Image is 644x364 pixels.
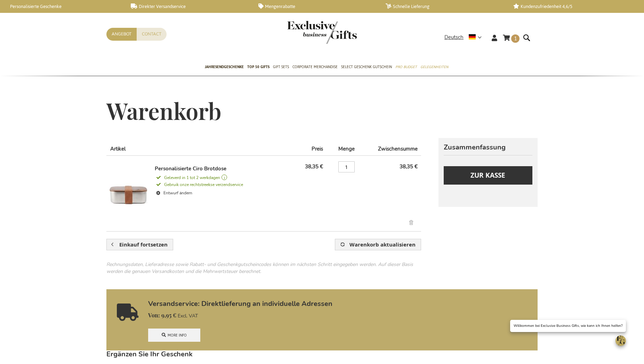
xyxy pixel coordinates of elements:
a: store logo [287,21,322,44]
a: Mengenrabatte [258,3,375,9]
img: Personalisierte Ciro Brotdose [109,165,147,221]
span: Jahresendgeschenke [205,63,244,71]
span: Artikel [110,145,126,152]
a: 1 [503,33,520,45]
a: Einkauf fortsetzen [106,239,173,250]
a: Entwurf ändern [155,188,290,198]
a: Personalisierte Ciro Brotdose [155,165,226,172]
span: Warenkorb [106,96,222,126]
a: Schnelle Lieferung [386,3,502,9]
span: Excl. VAT [178,313,198,319]
div: Deutsch [444,33,486,41]
a: Geleverd in 1 tot 2 werkdagen [155,175,290,181]
span: Warenkorb aktualisieren [349,241,416,248]
a: Kundenzufriedenheit 4,6/5 [513,3,629,9]
span: 38,35 € [400,163,418,170]
span: TOP 50 Gifts [247,63,269,71]
span: Menge [338,145,355,152]
strong: Zusammenfassung [444,144,532,151]
span: Corporate Merchandise [292,63,338,71]
span: 9,95 € [148,312,176,319]
a: Gebruik onze rechtstreekse verzendservice [155,181,243,188]
span: Einkauf fortsetzen [119,241,168,248]
a: Personalisierte Geschenke [3,3,120,9]
a: Versandservice: Direktlieferung an individuelle Adressen [148,300,531,308]
a: Direkter Versandservice [131,3,247,9]
span: Gebruik onze rechtstreekse verzendservice [155,182,243,187]
span: Preis [312,145,323,152]
button: Warenkorb aktualisieren [335,239,421,250]
a: Angebot [106,28,137,41]
span: Gift Sets [273,63,289,71]
span: Zur Kasse [470,171,505,180]
span: Zwischensumme [378,145,418,152]
a: Personalisierte Ciro Brotdose [109,165,155,223]
span: 38,35 € [305,163,323,170]
span: Select Geschenk Gutschein [341,63,392,71]
img: Exclusive Business gifts logo [287,21,357,44]
a: More info [148,329,200,342]
span: Gelegenheiten [420,63,448,71]
div: Rechnungsdaten, Lieferadresse sowie Rabatt- und Geschenkgutscheincodes können im nächsten Schritt... [106,261,421,275]
a: Contact [137,28,167,41]
span: 1 [514,35,517,42]
span: Pro Budget [395,63,417,71]
span: Deutsch [444,33,464,41]
button: Zur Kasse [444,166,532,185]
